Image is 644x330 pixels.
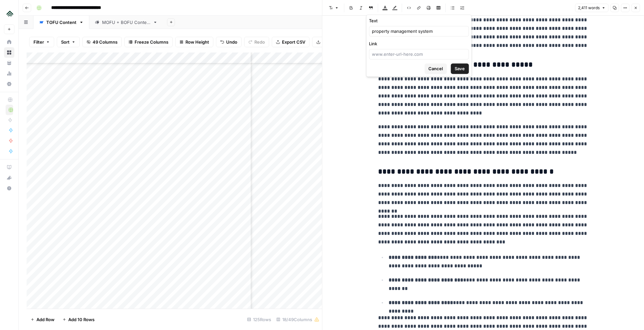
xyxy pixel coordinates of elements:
[455,65,465,72] span: Save
[4,183,14,194] button: Help + Support
[372,51,466,57] input: www.enter-url-here.com
[57,37,80,47] button: Sort
[46,19,76,26] div: TOFU Content
[4,8,16,19] img: Uplisting Logo
[372,28,466,34] input: Type placeholder
[226,39,237,45] span: Undo
[4,173,14,183] button: What's new?
[36,316,54,323] span: Add Row
[274,314,322,325] div: 18/49 Columns
[58,314,98,325] button: Add 10 Rows
[33,16,89,29] a: TOFU Content
[4,5,14,22] button: Workspace: Uplisting
[27,314,58,325] button: Add Row
[4,58,14,68] a: Your Data
[245,314,274,325] div: 125 Rows
[4,37,14,47] a: Home
[124,37,173,47] button: Freeze Columns
[102,19,150,26] div: MOFU + BOFU Content
[175,37,213,47] button: Row Height
[425,63,447,74] button: Cancel
[4,79,14,89] a: Settings
[216,37,242,47] button: Undo
[29,37,54,47] button: Filter
[272,37,310,47] button: Export CSV
[4,47,14,58] a: Browse
[369,17,469,24] label: Text
[254,39,265,45] span: Redo
[61,39,70,45] span: Sort
[244,37,269,47] button: Redo
[68,316,95,323] span: Add 10 Rows
[82,37,122,47] button: 49 Columns
[575,4,609,12] button: 2,411 words
[369,40,469,47] label: Link
[4,162,14,173] a: AirOps Academy
[429,65,443,72] span: Cancel
[4,68,14,79] a: Usage
[89,16,163,29] a: MOFU + BOFU Content
[135,39,168,45] span: Freeze Columns
[33,39,44,45] span: Filter
[282,39,305,45] span: Export CSV
[4,173,14,183] div: What's new?
[93,39,118,45] span: 49 Columns
[578,5,600,11] span: 2,411 words
[451,63,469,74] button: Save
[185,39,209,45] span: Row Height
